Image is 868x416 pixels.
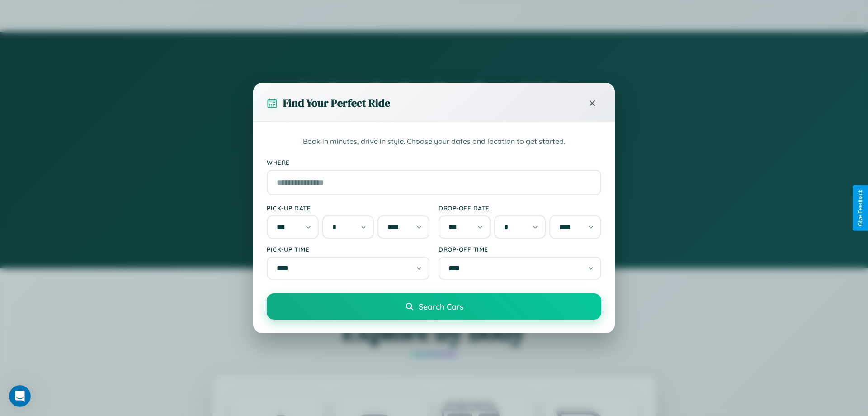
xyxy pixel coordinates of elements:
label: Drop-off Date [439,204,601,212]
label: Drop-off Time [439,245,601,253]
label: Pick-up Date [267,204,429,212]
label: Pick-up Time [267,245,429,253]
h3: Find Your Perfect Ride [283,96,390,110]
p: Book in minutes, drive in style. Choose your dates and location to get started. [267,136,601,148]
span: Search Cars [419,301,463,311]
label: Where [267,158,601,166]
button: Search Cars [267,293,601,320]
